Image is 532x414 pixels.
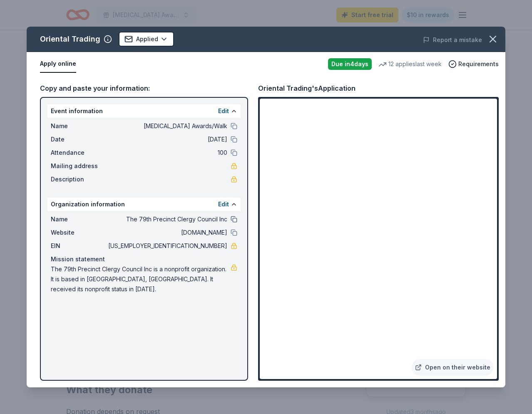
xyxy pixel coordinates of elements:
span: Website [51,228,107,238]
span: Description [51,174,107,184]
span: 100 [107,148,227,158]
span: Attendance [51,148,107,158]
div: Oriental Trading's Application [258,83,355,94]
button: Applied [119,32,174,47]
span: Requirements [458,59,499,69]
span: Date [51,134,107,144]
button: Edit [218,106,229,116]
div: Copy and paste your information: [40,83,248,94]
div: Organization information [47,198,241,211]
div: 12 applies last week [378,59,442,69]
span: EIN [51,241,107,251]
span: [US_EMPLOYER_IDENTIFICATION_NUMBER] [107,241,227,251]
button: Apply online [40,55,76,73]
span: [DATE] [107,134,227,144]
div: Mission statement [51,254,237,264]
span: The 79th Precinct Clergy Council Inc [107,214,227,224]
div: Due in 4 days [328,58,372,70]
div: Oriental Trading [40,32,100,46]
span: Name [51,121,107,131]
div: Event information [47,104,241,118]
span: [MEDICAL_DATA] Awards/Walk [107,121,227,131]
button: Edit [218,199,229,209]
span: Mailing address [51,161,107,171]
a: Open on their website [412,359,494,376]
button: Report a mistake [423,35,482,45]
span: Name [51,214,107,224]
button: Requirements [448,59,499,69]
span: The 79th Precinct Clergy Council Inc is a nonprofit organization. It is based in [GEOGRAPHIC_DATA... [51,264,231,294]
span: [DOMAIN_NAME] [107,228,227,238]
span: Applied [136,34,158,44]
